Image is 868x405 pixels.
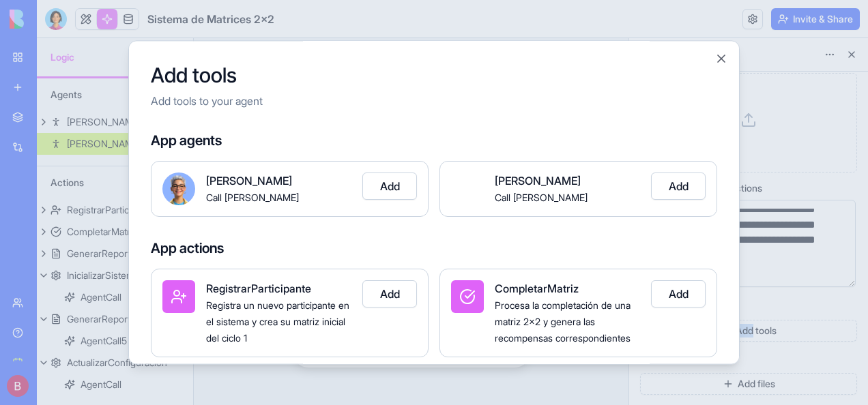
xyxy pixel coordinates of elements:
span: RegistrarParticipante [206,282,311,295]
span: [PERSON_NAME] [206,174,292,187]
span: Call [PERSON_NAME] [495,192,588,203]
span: CompletarMatriz [495,282,579,295]
h4: App actions [151,239,717,258]
button: Add [651,280,706,307]
button: Add [651,172,706,200]
span: [PERSON_NAME] [495,174,581,187]
span: Registra un nuevo participante en el sistema y crea su matriz inicial del ciclo 1 [206,299,349,344]
p: Add tools to your agent [151,93,717,109]
span: Procesa la completación de una matriz 2x2 y genera las recompensas correspondientes [495,299,631,344]
span: Call [PERSON_NAME] [206,192,299,203]
h2: Add tools [151,63,717,87]
button: Add [362,280,417,307]
button: Add [362,172,417,200]
h4: App agents [151,131,717,150]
